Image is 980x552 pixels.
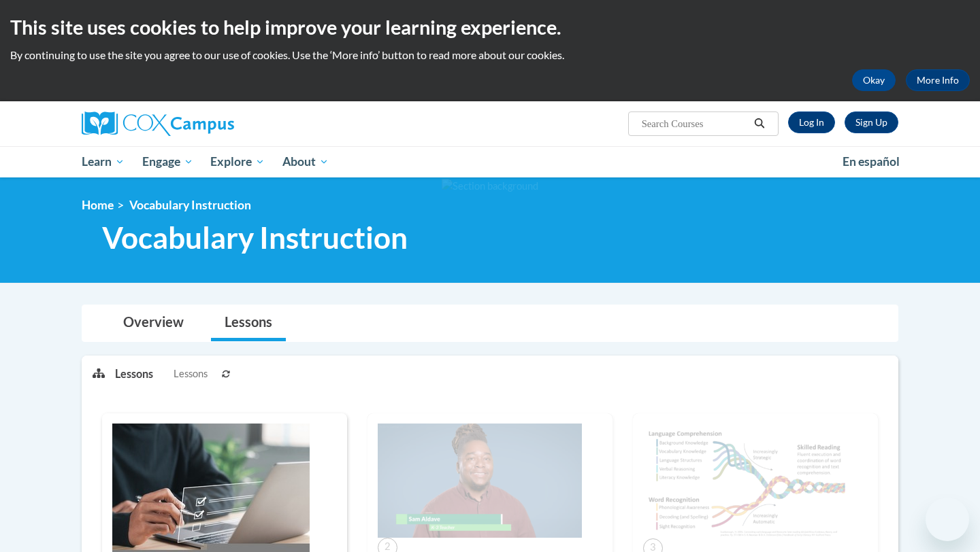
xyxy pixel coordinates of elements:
a: Register [845,111,898,133]
span: Explore [210,154,265,170]
img: Course Image [378,424,582,538]
p: Lessons [115,366,153,381]
a: Lessons [211,305,286,341]
a: Engage [133,146,202,177]
a: Learn [73,146,133,177]
span: Vocabulary Instruction [129,198,251,212]
span: Lessons [174,366,208,381]
a: About [274,146,338,177]
a: Cox Campus [82,111,340,136]
a: More Info [906,69,970,91]
a: En español [834,148,909,176]
a: Explore [201,146,274,177]
span: Engage [142,154,193,170]
img: Course Image [643,424,847,538]
input: Search Courses [640,116,749,132]
p: By continuing to use the site you agree to our use of cookies. Use the ‘More info’ button to read... [10,48,970,63]
a: Home [82,198,114,212]
a: Overview [110,305,197,341]
button: Search [749,116,770,132]
a: Log In [788,111,835,133]
span: En español [843,154,900,169]
button: Okay [852,69,896,91]
img: Section background [442,179,538,194]
span: Learn [82,154,125,170]
iframe: Button to launch messaging window [926,498,969,541]
img: Cox Campus [82,111,234,136]
span: About [282,154,329,170]
h2: This site uses cookies to help improve your learning experience. [10,14,970,41]
div: Main menu [61,146,919,177]
span: Vocabulary Instruction [102,220,408,256]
